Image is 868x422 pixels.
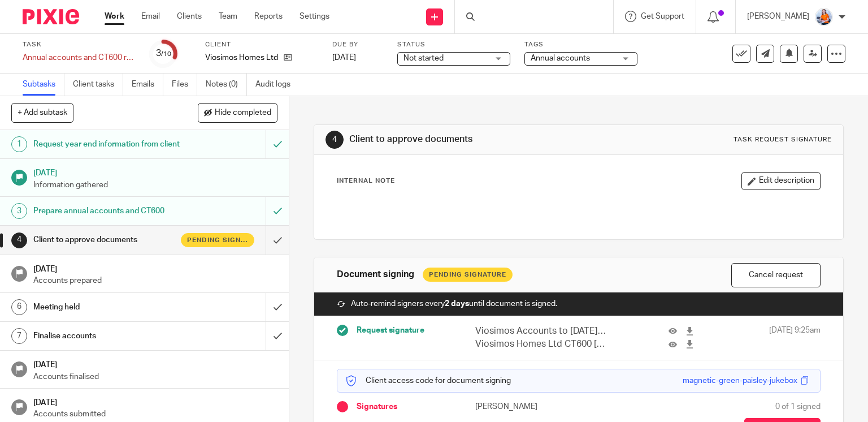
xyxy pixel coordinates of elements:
[23,9,79,24] img: Pixie
[33,356,277,371] h1: [DATE]
[198,103,277,122] button: Hide completed
[731,263,821,287] button: Cancel request
[33,231,181,248] h1: Client to approve documents
[105,11,124,22] a: Work
[524,40,637,49] label: Tags
[254,11,283,22] a: Reports
[346,375,511,386] p: Client access code for document signing
[351,298,557,309] span: Auto-remind signers every until document is signed.
[332,54,356,62] span: [DATE]
[337,176,395,186] p: Internal Note
[132,74,163,96] a: Emails
[33,408,277,420] p: Accounts submitted
[172,74,197,96] a: Files
[73,74,123,96] a: Client tasks
[23,40,136,49] label: Task
[475,325,606,338] p: Viosimos Accounts to [DATE].pdf
[205,52,278,63] p: Viosimos Homes Ltd
[23,52,136,63] div: Annual accounts and CT600 return
[531,54,590,62] span: Annual accounts
[23,74,64,96] a: Subtasks
[445,300,469,308] strong: 2 days
[775,401,821,412] span: 0 of 1 signed
[332,40,383,49] label: Due by
[475,401,579,412] p: [PERSON_NAME]
[156,47,171,60] div: 3
[33,136,181,153] h1: Request year end information from client
[33,299,181,316] h1: Meeting held
[349,134,602,145] h1: Client to approve documents
[33,328,181,345] h1: Finalise accounts
[33,275,277,286] p: Accounts prepared
[11,103,73,122] button: + Add subtask
[815,8,833,26] img: DSC08036.jpg
[33,179,277,191] p: Information gathered
[215,109,271,118] span: Hide completed
[325,131,344,149] div: 4
[11,328,27,344] div: 7
[33,371,277,382] p: Accounts finalised
[33,203,181,219] h1: Prepare annual accounts and CT600
[423,268,513,282] div: Pending Signature
[206,74,247,96] a: Notes (0)
[734,135,832,144] div: Task request signature
[33,261,277,275] h1: [DATE]
[33,165,277,179] h1: [DATE]
[33,394,277,408] h1: [DATE]
[641,12,684,20] span: Get Support
[337,269,414,281] h1: Document signing
[187,235,248,245] span: Pending signature
[11,232,27,248] div: 4
[300,11,329,22] a: Settings
[397,40,510,49] label: Status
[741,172,821,190] button: Edit description
[357,325,424,336] span: Request signature
[747,11,809,22] p: [PERSON_NAME]
[255,74,299,96] a: Audit logs
[11,299,27,315] div: 6
[177,11,202,22] a: Clients
[219,11,237,22] a: Team
[769,325,821,351] span: [DATE] 9:25am
[11,203,27,219] div: 3
[683,375,797,386] div: magnetic-green-paisley-jukebox
[403,54,444,62] span: Not started
[161,51,171,57] small: /10
[357,401,397,412] span: Signatures
[11,136,27,152] div: 1
[205,40,318,49] label: Client
[475,338,606,351] p: Viosimos Homes Ltd CT600 [DATE].pdf
[141,11,160,22] a: Email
